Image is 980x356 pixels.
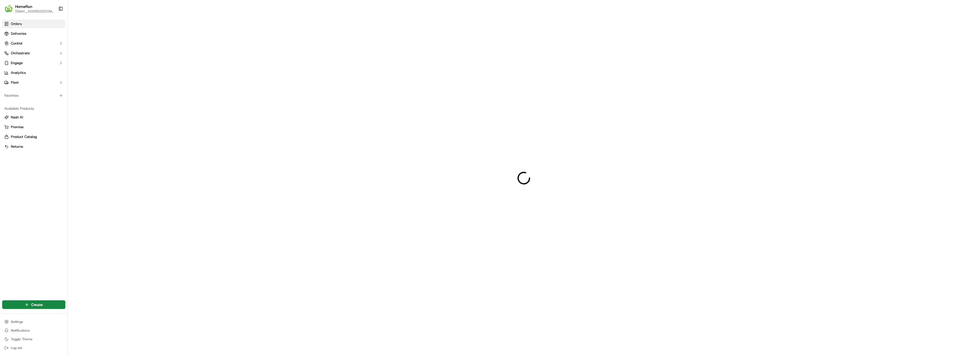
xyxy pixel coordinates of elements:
[11,61,23,65] span: Engage
[2,29,65,38] a: Deliveries
[2,300,65,309] button: Create
[15,9,54,14] button: [EMAIL_ADDRESS][DOMAIN_NAME]
[11,51,30,56] span: Orchestrate
[11,41,22,46] span: Control
[2,78,65,87] button: Fleet
[2,335,65,343] button: Toggle Theme
[2,123,65,131] button: Promise
[2,49,65,58] button: Orchestrate
[2,142,65,151] button: Returns
[11,346,22,350] span: Log out
[11,31,26,36] span: Deliveries
[2,2,56,15] button: HomeRunHomeRun[EMAIL_ADDRESS][DOMAIN_NAME]
[2,91,65,100] div: Favorites
[2,68,65,77] a: Analytics
[4,4,13,13] img: HomeRun
[2,344,65,352] button: Log out
[4,125,63,130] a: Promise
[2,327,65,334] button: Notifications
[15,4,32,9] button: HomeRun
[11,144,23,149] span: Returns
[11,21,22,26] span: Orders
[2,318,65,326] button: Settings
[11,337,33,341] span: Toggle Theme
[2,133,65,141] button: Product Catalog
[2,20,65,28] a: Orders
[11,328,30,333] span: Notifications
[4,134,63,139] a: Product Catalog
[2,104,65,113] div: Available Products
[11,70,26,75] span: Analytics
[11,320,23,324] span: Settings
[2,39,65,48] button: Control
[4,115,63,120] a: Nash AI
[2,59,65,67] button: Engage
[11,80,19,85] span: Fleet
[31,302,43,307] span: Create
[4,144,63,149] a: Returns
[11,125,24,130] span: Promise
[11,134,37,139] span: Product Catalog
[2,113,65,122] button: Nash AI
[11,115,23,120] span: Nash AI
